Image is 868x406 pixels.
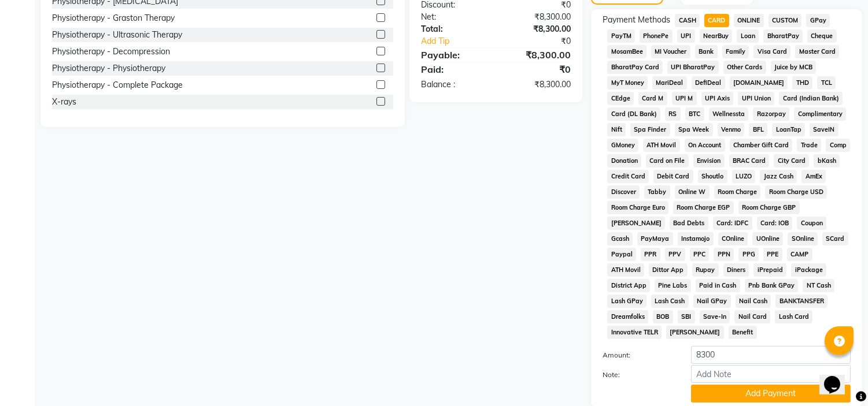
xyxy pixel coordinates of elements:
span: MariDeal [652,76,687,90]
span: Coupon [797,217,826,230]
span: Razorpay [753,107,789,121]
span: ONLINE [734,14,764,27]
span: Credit Card [607,170,649,183]
span: UOnline [752,232,783,245]
span: UPI Union [738,92,774,105]
button: Add Payment [691,385,851,403]
span: Paid in Cash [696,279,740,292]
span: UPI Axis [701,92,734,105]
span: Nift [607,123,626,136]
span: Shoutlo [698,170,727,183]
span: Family [722,45,749,58]
span: Lash Cash [651,295,689,308]
span: Debit Card [653,170,693,183]
span: GPay [806,14,830,27]
span: Room Charge EGP [673,201,734,214]
div: Physiotherapy - Complete Package [52,79,183,91]
span: City Card [774,154,809,167]
span: ATH Movil [607,263,644,277]
span: [PERSON_NAME] [607,217,665,230]
span: Visa Card [754,45,791,58]
span: Innovative TELR [607,326,662,339]
span: UPI M [672,92,697,105]
span: PPR [641,248,660,261]
div: Physiotherapy - Ultrasonic Therapy [52,29,182,41]
span: LoanTap [772,123,805,136]
span: Gcash [607,232,633,245]
span: Nail GPay [693,295,731,308]
span: Card (Indian Bank) [779,92,843,105]
span: bKash [814,154,840,167]
span: SCard [822,232,848,245]
span: CAMP [787,248,812,261]
span: LUZO [732,170,756,183]
span: THD [792,76,812,90]
span: PPC [690,248,710,261]
span: MosamBee [607,45,647,58]
span: NT Cash [803,279,834,292]
span: DefiDeal [692,76,725,90]
span: Save-In [700,310,730,323]
span: Room Charge Euro [607,201,668,214]
span: PPV [665,248,685,261]
span: Discover [607,185,640,199]
span: PayMaya [637,232,673,245]
span: On Account [685,139,725,152]
span: Room Charge USD [765,185,827,199]
div: ₹8,300.00 [496,79,580,91]
span: Diners [723,263,749,277]
div: X-rays [52,96,76,108]
span: [DOMAIN_NAME] [730,76,788,90]
span: BharatPay Card [607,61,663,74]
span: BOB [653,310,673,323]
span: UPI [677,29,695,43]
span: CARD [704,14,729,27]
span: Card M [638,92,667,105]
div: Physiotherapy - Decompression [52,46,170,58]
span: Instamojo [678,232,714,245]
div: Physiotherapy - Physiotherapy [52,62,165,75]
span: CUSTOM [769,14,802,27]
iframe: chat widget [819,360,856,394]
span: SBI [678,310,695,323]
span: Comp [826,139,850,152]
span: Online W [675,185,710,199]
span: Wellnessta [709,107,749,121]
div: ₹8,300.00 [496,11,580,23]
span: Spa Finder [630,123,670,136]
span: Room Charge GBP [738,201,800,214]
div: Physiotherapy - Graston Therapy [52,12,175,24]
span: TCL [817,76,836,90]
span: GMoney [607,139,638,152]
span: PPG [738,248,759,261]
span: Dreamfolks [607,310,648,323]
span: Pine Labs [655,279,691,292]
div: ₹8,300.00 [496,48,580,62]
span: Lash Card [775,310,812,323]
span: iPackage [791,263,826,277]
span: Nail Card [734,310,770,323]
span: MI Voucher [651,45,690,58]
span: Loan [737,29,759,43]
span: PPN [714,248,734,261]
span: Chamber Gift Card [730,139,793,152]
span: COnline [718,232,748,245]
a: Add Tip [412,35,510,47]
span: MyT Money [607,76,648,90]
span: Jazz Cash [760,170,797,183]
span: UPI BharatPay [667,61,719,74]
div: Total: [412,23,496,35]
span: Trade [797,139,821,152]
span: Other Cards [723,61,766,74]
span: SaveIN [810,123,839,136]
span: BFL [749,123,767,136]
span: Rupay [692,263,719,277]
span: PPE [763,248,782,261]
span: Master Card [795,45,839,58]
span: BANKTANSFER [775,295,828,308]
span: Card on File [646,154,689,167]
span: Card (DL Bank) [607,107,660,121]
label: Amount: [594,350,682,360]
span: BRAC Card [729,154,770,167]
div: ₹8,300.00 [496,23,580,35]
